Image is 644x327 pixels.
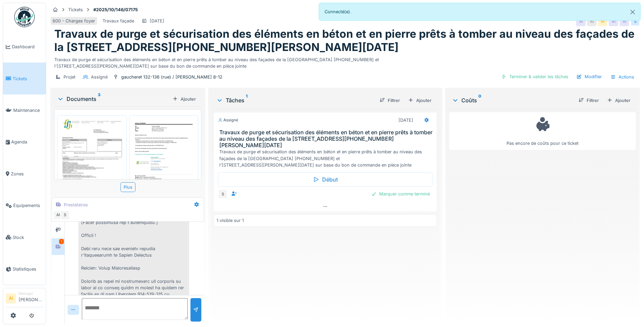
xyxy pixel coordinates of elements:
[12,44,43,50] span: Dashboard
[620,17,629,26] div: AI
[218,172,433,187] div: Début
[3,158,46,190] a: Zones
[103,18,134,24] div: Travaux façade
[3,94,46,126] a: Maintenance
[59,239,64,244] div: 1
[3,31,46,63] a: Dashboard
[607,72,637,82] div: Actions
[3,221,46,253] a: Stock
[377,96,403,105] div: Filtrer
[53,18,95,24] div: 600 - Charges foyer
[216,96,374,104] div: Tâches
[368,189,433,199] div: Marquer comme terminé
[3,63,46,94] a: Tickets
[478,96,481,104] sup: 0
[54,54,636,69] div: Travaux de purge et sécurisation des éléments en béton et en pierre prêts à tomber au niveau des ...
[452,96,573,104] div: Coûts
[219,149,434,168] div: Travaux de purge et sécurisation des éléments en béton et en pierre prêts à tomber au niveau des ...
[498,72,571,81] div: Terminer & valider les tâches
[91,74,108,80] div: Assigné
[59,117,125,210] img: spm1jc7fe3cw2oaq42tvdx9lnuds
[63,74,75,80] div: Projet
[150,18,164,24] div: [DATE]
[60,210,70,220] div: S
[57,95,170,103] div: Documents
[587,17,596,26] div: AI
[625,3,640,21] button: Close
[170,94,199,104] div: Ajouter
[246,96,247,104] sup: 1
[68,6,83,13] div: Tickets
[54,28,636,54] h1: Travaux de purge et sécurisation des éléments en béton et en pierre prêts à tomber au niveau des ...
[319,3,641,21] div: Connecté(e).
[91,6,141,13] strong: #2025/10/146/07175
[609,17,618,26] div: AI
[11,171,43,177] span: Zones
[630,17,640,26] div: S
[64,202,88,208] div: Prestataires
[3,253,46,285] a: Statistiques
[121,74,222,80] div: gaucheret 132-136 (rue) / [PERSON_NAME] 8-12
[604,96,633,105] div: Ajouter
[98,95,100,103] sup: 3
[217,217,244,224] div: 1 visible sur 1
[598,17,607,26] div: AI
[131,117,197,210] img: y05bqmaez4dfypg1ixpoeydreemn
[121,182,135,192] div: Plus
[3,126,46,158] a: Agenda
[219,129,434,149] h3: Travaux de purge et sécurisation des éléments en béton et en pierre prêts à tomber au niveau des ...
[574,72,605,81] div: Modifier
[3,190,46,221] a: Équipements
[405,96,434,105] div: Ajouter
[13,266,43,272] span: Statistiques
[11,139,43,145] span: Agenda
[218,117,238,123] div: Assigné
[576,17,586,26] div: AI
[454,115,631,147] div: Pas encore de coûts pour ce ticket
[14,7,35,27] img: Badge_color-CXgf-gQk.svg
[19,291,43,306] li: [PERSON_NAME]
[218,189,227,199] div: S
[53,210,63,220] div: AI
[6,293,16,304] li: AI
[13,75,43,82] span: Tickets
[576,96,602,105] div: Filtrer
[6,291,43,307] a: AI Manager[PERSON_NAME]
[13,107,43,114] span: Maintenance
[399,117,413,123] div: [DATE]
[19,291,43,296] div: Manager
[13,202,43,209] span: Équipements
[13,234,43,241] span: Stock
